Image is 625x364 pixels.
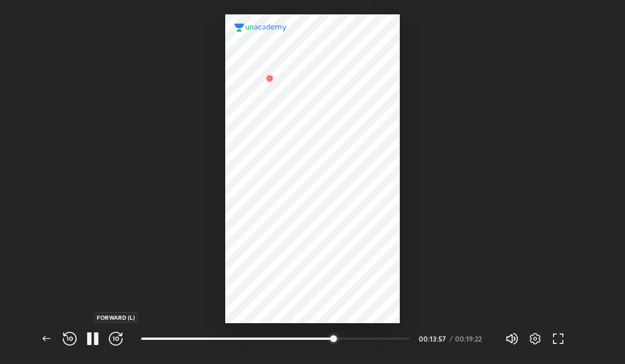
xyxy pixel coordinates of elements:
div: FORWARD (L) [94,312,138,323]
div: 00:19:22 [455,335,487,342]
img: logo.2a7e12a2.svg [234,24,287,31]
div: / [450,335,453,342]
div: 00:13:57 [419,335,448,342]
img: wMgqJGBwKWe8AAAAABJRU5ErkJggg== [263,72,277,86]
